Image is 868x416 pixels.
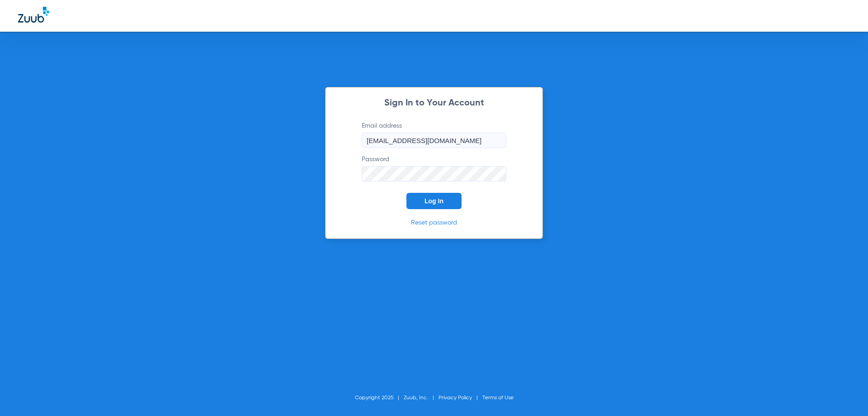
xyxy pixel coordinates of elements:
[439,395,472,401] a: Privacy Policy
[362,121,506,148] label: Email address
[425,197,443,205] span: Log In
[362,155,506,182] label: Password
[362,166,506,182] input: Password
[362,133,506,148] input: Email address
[404,393,439,402] li: Zuub, Inc.
[406,193,462,209] button: Log In
[411,220,457,226] a: Reset password
[355,393,404,402] li: Copyright 2025
[348,99,520,108] h2: Sign In to Your Account
[482,395,514,401] a: Terms of Use
[18,7,49,23] img: Zuub Logo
